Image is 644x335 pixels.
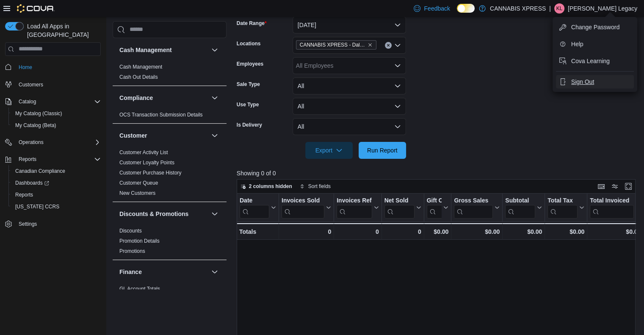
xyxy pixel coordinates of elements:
[119,228,142,234] a: Discounts
[310,142,348,159] span: Export
[119,238,160,244] a: Promotion Details
[237,181,296,191] button: 2 columns hidden
[426,197,442,205] div: Gift Cards
[119,131,147,140] h3: Customer
[237,101,259,108] label: Use Type
[119,210,208,218] button: Discounts & Promotions
[119,131,208,140] button: Customer
[119,285,160,292] span: GL Account Totals
[623,181,633,191] button: Enter fullscreen
[12,108,66,119] a: My Catalog (Classic)
[12,178,53,188] a: Dashboards
[12,190,36,200] a: Reports
[15,219,101,229] span: Settings
[15,168,65,174] span: Canadian Compliance
[119,210,188,218] h3: Discounts & Promotions
[457,4,475,13] input: Dark Mode
[119,180,158,186] span: Customer Queue
[119,150,168,155] a: Customer Activity List
[210,130,220,141] button: Customer
[505,227,542,237] div: $0.00
[15,137,101,147] span: Operations
[15,97,101,107] span: Catalog
[359,142,406,159] button: Run Report
[119,180,158,186] a: Customer Queue
[610,181,620,191] button: Display options
[505,197,535,205] div: Subtotal
[549,3,551,14] p: |
[119,227,142,234] span: Discounts
[296,40,376,50] span: CANNABIS XPRESS - Dalhousie (William Street)
[293,17,406,33] button: [DATE]
[119,160,174,166] a: Customer Loyalty Points
[454,227,500,237] div: $0.00
[119,248,145,255] span: Promotions
[210,267,220,277] button: Finance
[554,3,564,14] div: Kevin Legacy
[15,154,40,164] button: Reports
[293,78,406,94] button: All
[15,79,101,90] span: Customers
[119,170,182,176] a: Customer Purchase History
[119,74,158,80] a: Cash Out Details
[15,191,33,198] span: Reports
[15,137,47,147] button: Operations
[113,110,227,123] div: Compliance
[282,197,331,218] button: Invoices Sold
[337,227,379,237] div: 0
[457,13,457,13] span: Dark Mode
[12,178,101,188] span: Dashboards
[119,159,174,166] span: Customer Loyalty Points
[8,119,104,131] button: My Catalog (Beta)
[282,197,324,218] div: Invoices Sold
[2,78,104,91] button: Customers
[590,227,641,237] div: $0.00
[119,64,162,70] span: Cash Management
[571,23,619,31] span: Change Password
[454,197,500,218] button: Gross Sales
[384,197,421,218] button: Net Sold
[12,166,101,176] span: Canadian Compliance
[12,190,101,200] span: Reports
[384,227,421,237] div: 0
[384,197,414,218] div: Net Sold
[119,74,158,80] span: Cash Out Details
[19,64,32,71] span: Home
[293,98,406,115] button: All
[119,94,153,102] h3: Compliance
[19,221,37,227] span: Settings
[8,108,104,119] button: My Catalog (Classic)
[210,209,220,219] button: Discounts & Promotions
[237,81,260,88] label: Sale Type
[296,181,334,191] button: Sort fields
[19,98,36,105] span: Catalog
[556,20,634,34] button: Change Password
[239,227,276,237] div: Totals
[2,96,104,108] button: Catalog
[12,120,60,130] a: My Catalog (Beta)
[568,3,637,14] p: [PERSON_NAME] Legacy
[454,197,493,205] div: Gross Sales
[2,61,104,73] button: Home
[8,165,104,177] button: Canadian Compliance
[15,110,62,117] span: My Catalog (Classic)
[12,202,63,212] a: [US_STATE] CCRS
[240,197,276,218] button: Date
[547,197,578,218] div: Total Tax
[15,219,40,229] a: Settings
[2,218,104,230] button: Settings
[337,197,372,205] div: Invoices Ref
[237,61,263,67] label: Employees
[15,62,101,72] span: Home
[505,197,535,218] div: Subtotal
[119,190,155,196] a: New Customers
[571,78,594,86] span: Sign Out
[210,93,220,103] button: Compliance
[119,286,160,292] a: GL Account Totals
[490,3,546,14] p: CANNABIS XPRESS
[556,75,634,89] button: Sign Out
[12,120,101,130] span: My Catalog (Beta)
[8,189,104,201] button: Reports
[119,149,168,156] span: Customer Activity List
[596,181,606,191] button: Keyboard shortcuts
